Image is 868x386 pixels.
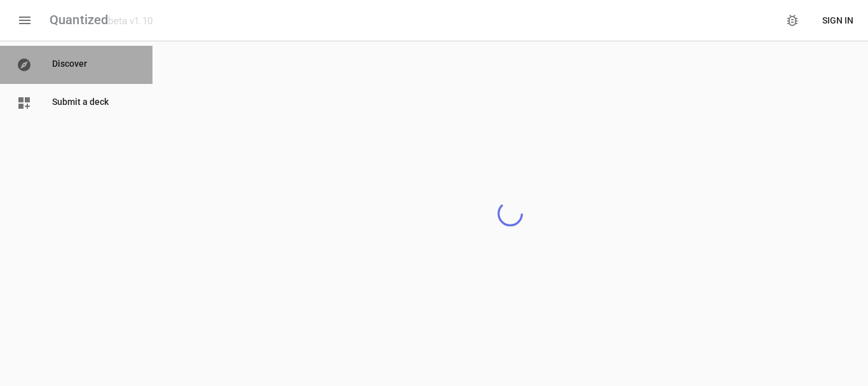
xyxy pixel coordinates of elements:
[52,95,136,111] p: Submit a deck
[817,9,858,32] a: Sign In
[108,15,153,27] div: beta v1.10
[777,5,808,36] a: Click here to file a bug report or request a feature!
[50,13,153,29] a: Quantizedbeta v1.10
[822,13,853,29] span: Sign In
[50,13,153,29] div: Quantized
[52,57,136,72] p: Discover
